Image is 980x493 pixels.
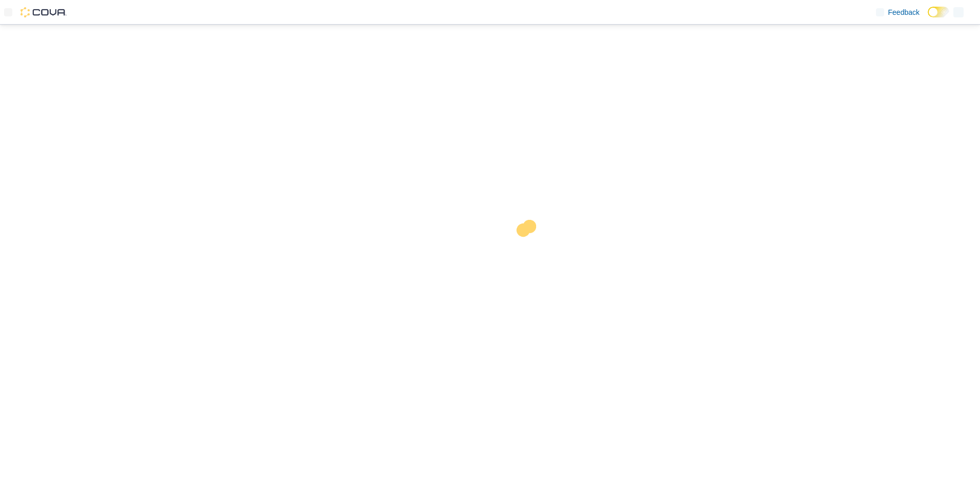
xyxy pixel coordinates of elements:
img: cova-loader [490,212,567,289]
input: Dark Mode [928,7,949,17]
img: Cova [21,7,67,17]
span: Dark Mode [928,17,928,18]
a: Feedback [872,2,924,23]
span: Feedback [888,7,920,17]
